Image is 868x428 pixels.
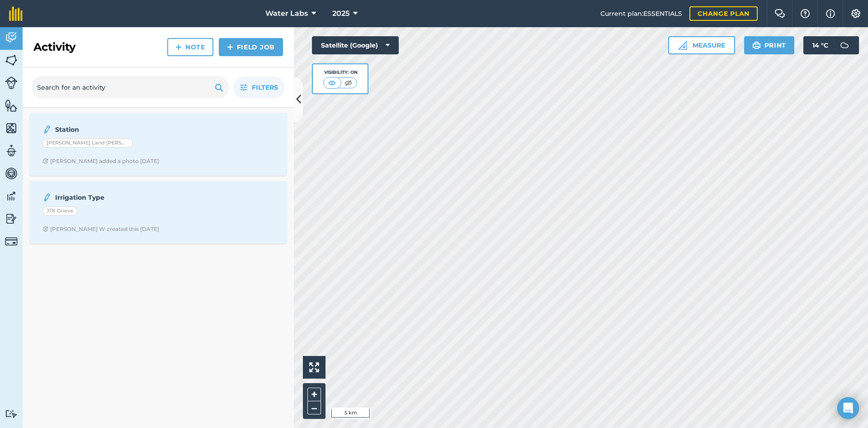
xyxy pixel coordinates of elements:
span: 14 ° C [812,36,828,54]
button: + [307,388,321,401]
img: svg+xml;base64,PD94bWwgdmVyc2lvbj0iMS4wIiBlbmNvZGluZz0idXRmLTgiPz4KPCEtLSBHZW5lcmF0b3I6IEFkb2JlIE... [5,167,18,180]
img: svg+xml;base64,PD94bWwgdmVyc2lvbj0iMS4wIiBlbmNvZGluZz0idXRmLTgiPz4KPCEtLSBHZW5lcmF0b3I6IEFkb2JlIE... [42,124,52,135]
div: Visibility: On [323,69,358,76]
img: A cog icon [850,9,861,18]
img: svg+xml;base64,PHN2ZyB4bWxucz0iaHR0cDovL3d3dy53My5vcmcvMjAwMC9zdmciIHdpZHRoPSIxNCIgaGVpZ2h0PSIyNC... [175,42,182,53]
img: svg+xml;base64,PD94bWwgdmVyc2lvbj0iMS4wIiBlbmNvZGluZz0idXRmLTgiPz4KPCEtLSBHZW5lcmF0b3I6IEFkb2JlIE... [5,189,18,203]
button: Print [744,36,795,54]
img: A question mark icon [800,9,811,18]
h2: Activity [33,40,75,54]
img: Clock with arrow pointing clockwise [42,158,48,164]
a: Change plan [689,6,758,21]
span: Water Labs [265,8,308,19]
span: Current plan : ESSENTIALS [600,9,682,19]
a: Field Job [219,38,283,56]
a: Note [167,38,213,56]
img: svg+xml;base64,PD94bWwgdmVyc2lvbj0iMS4wIiBlbmNvZGluZz0idXRmLTgiPz4KPCEtLSBHZW5lcmF0b3I6IEFkb2JlIE... [5,212,18,226]
a: Irrigation TypeJTK GrieveClock with arrow pointing clockwise[PERSON_NAME] W created this [DATE] [35,187,281,238]
img: svg+xml;base64,PD94bWwgdmVyc2lvbj0iMS4wIiBlbmNvZGluZz0idXRmLTgiPz4KPCEtLSBHZW5lcmF0b3I6IEFkb2JlIE... [5,235,18,248]
img: Ruler icon [678,41,687,50]
img: svg+xml;base64,PD94bWwgdmVyc2lvbj0iMS4wIiBlbmNvZGluZz0idXRmLTgiPz4KPCEtLSBHZW5lcmF0b3I6IEFkb2JlIE... [5,31,18,44]
img: Clock with arrow pointing clockwise [42,226,48,232]
button: – [307,401,321,414]
button: Filters [233,77,285,98]
div: [PERSON_NAME] Land [PERSON_NAME] [42,139,133,148]
img: svg+xml;base64,PHN2ZyB4bWxucz0iaHR0cDovL3d3dy53My5vcmcvMjAwMC9zdmciIHdpZHRoPSIxNyIgaGVpZ2h0PSIxNy... [826,8,835,19]
img: svg+xml;base64,PD94bWwgdmVyc2lvbj0iMS4wIiBlbmNvZGluZz0idXRmLTgiPz4KPCEtLSBHZW5lcmF0b3I6IEFkb2JlIE... [42,192,52,203]
img: Two speech bubbles overlapping with the left bubble in the forefront [774,9,785,18]
div: [PERSON_NAME] added a photo [DATE] [42,158,159,165]
img: Four arrows, one pointing top left, one top right, one bottom right and the last bottom left [309,362,319,372]
img: svg+xml;base64,PD94bWwgdmVyc2lvbj0iMS4wIiBlbmNvZGluZz0idXRmLTgiPz4KPCEtLSBHZW5lcmF0b3I6IEFkb2JlIE... [5,144,18,158]
div: [PERSON_NAME] W created this [DATE] [42,226,159,233]
strong: Station [55,125,198,135]
span: Filters [252,82,278,92]
span: 2025 [332,8,349,19]
button: Measure [668,36,735,54]
div: Open Intercom Messenger [837,397,859,419]
input: Search for an activity [32,77,229,98]
div: JTK Grieve [42,207,77,216]
img: svg+xml;base64,PHN2ZyB4bWxucz0iaHR0cDovL3d3dy53My5vcmcvMjAwMC9zdmciIHdpZHRoPSI1MCIgaGVpZ2h0PSI0MC... [326,78,338,87]
img: svg+xml;base64,PHN2ZyB4bWxucz0iaHR0cDovL3d3dy53My5vcmcvMjAwMC9zdmciIHdpZHRoPSI1NiIgaGVpZ2h0PSI2MC... [5,53,18,67]
strong: Irrigation Type [55,192,198,202]
img: svg+xml;base64,PHN2ZyB4bWxucz0iaHR0cDovL3d3dy53My5vcmcvMjAwMC9zdmciIHdpZHRoPSIxOSIgaGVpZ2h0PSIyNC... [215,82,223,93]
img: svg+xml;base64,PHN2ZyB4bWxucz0iaHR0cDovL3d3dy53My5vcmcvMjAwMC9zdmciIHdpZHRoPSI1MCIgaGVpZ2h0PSI0MC... [343,78,354,87]
img: svg+xml;base64,PHN2ZyB4bWxucz0iaHR0cDovL3d3dy53My5vcmcvMjAwMC9zdmciIHdpZHRoPSI1NiIgaGVpZ2h0PSI2MC... [5,121,18,135]
button: Satellite (Google) [312,36,399,54]
img: svg+xml;base64,PHN2ZyB4bWxucz0iaHR0cDovL3d3dy53My5vcmcvMjAwMC9zdmciIHdpZHRoPSI1NiIgaGVpZ2h0PSI2MC... [5,99,18,112]
img: svg+xml;base64,PD94bWwgdmVyc2lvbj0iMS4wIiBlbmNvZGluZz0idXRmLTgiPz4KPCEtLSBHZW5lcmF0b3I6IEFkb2JlIE... [5,77,18,89]
a: Station[PERSON_NAME] Land [PERSON_NAME]Clock with arrow pointing clockwise[PERSON_NAME] added a p... [35,119,281,170]
img: svg+xml;base64,PHN2ZyB4bWxucz0iaHR0cDovL3d3dy53My5vcmcvMjAwMC9zdmciIHdpZHRoPSIxOSIgaGVpZ2h0PSIyNC... [752,40,761,51]
img: svg+xml;base64,PD94bWwgdmVyc2lvbj0iMS4wIiBlbmNvZGluZz0idXRmLTgiPz4KPCEtLSBHZW5lcmF0b3I6IEFkb2JlIE... [5,409,18,418]
button: 14 °C [803,36,859,54]
img: svg+xml;base64,PD94bWwgdmVyc2lvbj0iMS4wIiBlbmNvZGluZz0idXRmLTgiPz4KPCEtLSBHZW5lcmF0b3I6IEFkb2JlIE... [835,36,854,54]
img: fieldmargin Logo [9,6,23,21]
img: svg+xml;base64,PHN2ZyB4bWxucz0iaHR0cDovL3d3dy53My5vcmcvMjAwMC9zdmciIHdpZHRoPSIxNCIgaGVpZ2h0PSIyNC... [227,42,233,53]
